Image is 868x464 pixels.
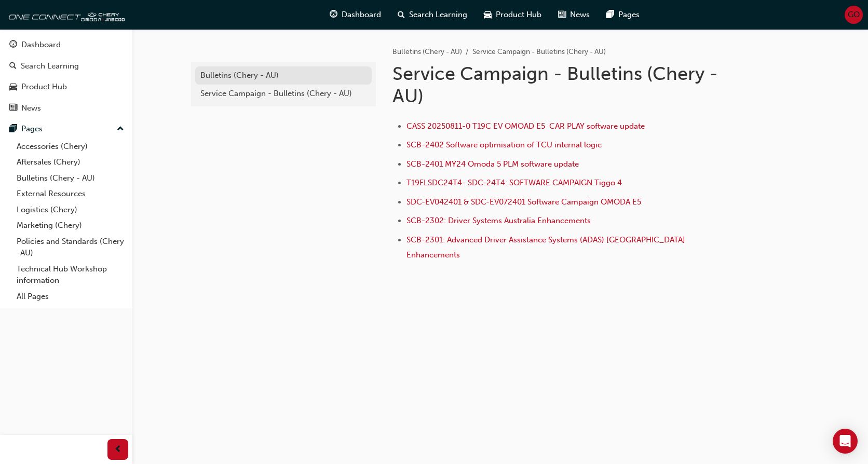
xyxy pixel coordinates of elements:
span: News [570,9,590,21]
span: Search Learning [409,9,467,21]
a: SCB-2301: Advanced Driver Assistance Systems (ADAS) [GEOGRAPHIC_DATA] Enhancements [406,235,687,260]
a: SCB-2402 Software optimisation of TCU internal logic [406,140,602,149]
a: Bulletins (Chery - AU) [195,66,372,85]
span: search-icon [398,8,405,21]
a: news-iconNews [550,4,598,25]
a: car-iconProduct Hub [476,4,550,25]
div: Pages [21,123,43,135]
a: Bulletins (Chery - AU) [392,47,462,56]
li: Service Campaign - Bulletins (Chery - AU) [472,46,606,58]
a: search-iconSearch Learning [389,4,476,25]
a: CASS 20250811-0 T19C EV OMOAD E5 CAR PLAY software update [406,121,645,131]
div: News [21,102,41,114]
div: Open Intercom Messenger [833,429,858,454]
span: search-icon [9,62,17,71]
span: Pages [618,9,640,21]
a: Service Campaign - Bulletins (Chery - AU) [195,85,372,103]
img: oneconnect [5,4,125,25]
a: T19FLSDC24T4- SDC-24T4: SOFTWARE CAMPAIGN Tiggo 4 [406,178,622,187]
a: SDC-EV042401 & SDC-EV072401 Software Campaign OMODA E5 [406,197,641,207]
span: car-icon [484,8,492,21]
div: Search Learning [21,60,79,72]
a: Aftersales (Chery) [12,154,128,170]
a: Bulletins (Chery - AU) [12,170,128,186]
span: guage-icon [330,8,337,21]
span: car-icon [9,83,17,92]
h1: Service Campaign - Bulletins (Chery - AU) [392,62,733,107]
a: Policies and Standards (Chery -AU) [12,234,128,261]
a: Logistics (Chery) [12,202,128,218]
button: Pages [4,119,128,139]
span: GO [848,9,860,21]
div: Service Campaign - Bulletins (Chery - AU) [200,88,367,100]
a: Search Learning [4,57,128,76]
a: Product Hub [4,77,128,97]
span: prev-icon [114,443,122,456]
span: pages-icon [606,8,614,21]
a: SCB-2302: Driver Systems Australia Enhancements [406,216,591,225]
a: External Resources [12,186,128,202]
span: news-icon [558,8,566,21]
div: Bulletins (Chery - AU) [200,70,367,81]
button: GO [845,6,863,24]
button: DashboardSearch LearningProduct HubNews [4,33,128,119]
a: SCB-2401 MY24 Omoda 5 PLM software update [406,159,579,169]
a: All Pages [12,289,128,305]
span: pages-icon [9,125,17,134]
div: Dashboard [21,39,61,51]
a: Accessories (Chery) [12,139,128,155]
span: up-icon [117,122,124,136]
span: news-icon [9,104,17,113]
a: News [4,99,128,118]
a: guage-iconDashboard [321,4,389,25]
span: Product Hub [496,9,541,21]
a: Dashboard [4,35,128,54]
span: Dashboard [342,9,381,21]
a: pages-iconPages [598,4,648,25]
a: Marketing (Chery) [12,217,128,234]
span: guage-icon [9,40,17,50]
div: Product Hub [21,81,67,93]
a: Technical Hub Workshop information [12,261,128,289]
